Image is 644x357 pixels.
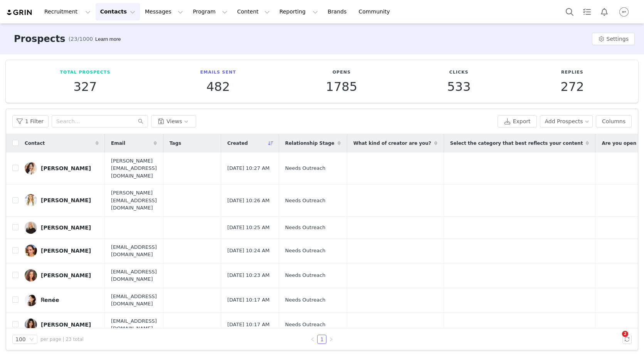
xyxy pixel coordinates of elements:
p: Opens [326,69,357,76]
span: [DATE] 10:23 AM [227,272,270,279]
button: Messages [140,3,188,20]
div: [PERSON_NAME] [41,272,91,278]
a: Tasks [578,3,595,20]
button: 1 Filter [12,115,49,127]
a: [PERSON_NAME] [25,194,99,206]
a: [PERSON_NAME] [25,245,99,257]
a: Brands [323,3,353,20]
img: a960405c-e0a7-4869-be30-e761af1057c6.jpg [25,269,37,282]
a: [PERSON_NAME] [25,162,99,174]
button: Content [232,3,274,20]
div: 100 [15,335,26,344]
button: Notifications [596,3,613,20]
span: [PERSON_NAME][EMAIL_ADDRESS][DOMAIN_NAME] [111,189,157,212]
a: [PERSON_NAME] [25,221,99,234]
img: ea949c7e-d333-4bc0-b5e9-e498a516b19a.png [618,6,630,18]
span: [EMAIL_ADDRESS][DOMAIN_NAME] [111,317,157,332]
div: [PERSON_NAME] [41,322,91,328]
p: 272 [560,80,584,94]
span: [DATE] 10:24 AM [227,247,270,255]
span: Tags [170,140,181,147]
button: Program [188,3,232,20]
div: Ꮢenée [41,297,59,303]
span: Contact [25,140,45,147]
button: Add Prospects [540,115,593,127]
span: Email [111,140,125,147]
span: 2 [622,331,628,337]
img: grin logo [6,9,33,16]
p: Emails Sent [200,69,236,76]
button: Columns [596,115,632,127]
button: Profile [613,6,638,18]
i: icon: left [310,337,315,342]
span: Select the category that best reflects your content [450,140,583,147]
button: Reporting [275,3,323,20]
span: [EMAIL_ADDRESS][DOMAIN_NAME] [111,243,157,258]
button: Views [151,115,196,127]
p: 1785 [326,80,357,94]
div: Tooltip anchor [94,35,122,43]
span: (23/1000) [69,35,95,43]
p: 482 [200,80,236,94]
h3: Prospects [14,32,66,46]
span: Created [227,140,248,147]
button: Contacts [96,3,140,20]
span: per page | 23 total [40,336,84,343]
span: Needs Outreach [285,272,326,279]
span: [EMAIL_ADDRESS][DOMAIN_NAME] [111,268,157,283]
span: Needs Outreach [285,224,326,231]
li: Next Page [326,335,336,344]
img: e1c7c6e7-0950-4ce3-aa38-df548fdd6315.jpg [25,318,37,331]
a: [PERSON_NAME] [25,269,99,282]
input: Search... [52,115,148,127]
img: 9e2b291c-c687-45f0-a48f-88ba6313ffdf--s.jpg [25,194,37,206]
a: 1 [318,335,326,344]
i: icon: search [138,119,143,124]
p: Total Prospects [60,69,111,76]
span: Needs Outreach [285,247,326,255]
span: Needs Outreach [285,197,326,204]
span: [DATE] 10:27 AM [227,164,270,172]
span: [DATE] 10:17 AM [227,296,270,304]
a: Ꮢenée [25,294,99,306]
img: 1694f57e-beaa-473d-a215-f7d057527639--s.jpg [25,162,37,174]
a: Community [354,3,398,20]
div: [PERSON_NAME] [41,197,91,203]
p: 533 [447,80,471,94]
span: Needs Outreach [285,296,326,304]
p: 327 [60,80,111,94]
p: Replies [560,69,584,76]
span: Needs Outreach [285,321,326,329]
button: Settings [592,33,635,45]
button: Recruitment [40,3,95,20]
button: Export [498,115,537,127]
div: [PERSON_NAME] [41,165,91,171]
li: Previous Page [308,335,317,344]
span: [DATE] 10:25 AM [227,224,270,231]
div: [PERSON_NAME] [41,248,91,254]
span: [DATE] 10:26 AM [227,197,270,204]
p: Clicks [447,69,471,76]
iframe: Intercom live chat [606,331,625,349]
span: Relationship Stage [285,140,335,147]
i: icon: right [329,337,333,342]
img: a15eafa1-dd49-4303-a297-c9fcc3def275--s.jpg [25,294,37,306]
i: icon: down [29,337,34,342]
a: [PERSON_NAME] [25,318,99,331]
div: [PERSON_NAME] [41,225,91,231]
span: Needs Outreach [285,164,326,172]
span: What kind of creator are you? [353,140,431,147]
span: [EMAIL_ADDRESS][DOMAIN_NAME] [111,293,157,308]
img: 760eb880-c0ba-4798-ba42-4edeb6a8557c.jpg [25,245,37,257]
img: 6f488079-fda0-4568-9703-47148f576105--s.jpg [25,221,37,234]
span: [PERSON_NAME][EMAIL_ADDRESS][DOMAIN_NAME] [111,157,157,180]
span: [DATE] 10:17 AM [227,321,270,329]
button: Search [561,3,578,20]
